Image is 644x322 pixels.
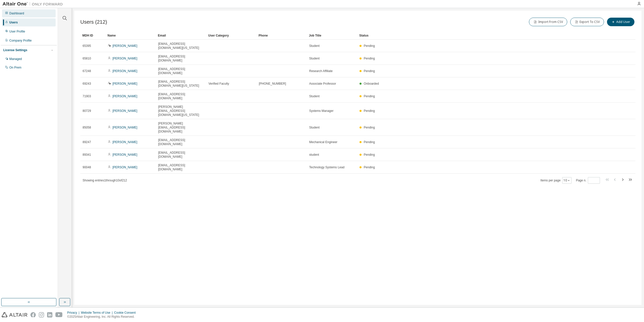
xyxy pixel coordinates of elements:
div: User Category [208,31,255,40]
span: Pending [364,44,375,48]
div: Status [359,31,605,40]
div: Phone [259,31,305,40]
span: [PHONE_NUMBER] [259,82,286,86]
span: 90048 [83,165,91,169]
button: 10 [563,178,570,182]
a: [PERSON_NAME] [113,57,137,60]
div: User Profile [9,29,25,34]
span: 89341 [83,153,91,157]
span: Research Affiliate [309,69,333,73]
span: Onboarded [364,82,379,85]
span: Systems Manager [309,109,334,113]
span: Users (212) [80,19,107,25]
span: student [309,153,319,157]
span: [EMAIL_ADDRESS][DOMAIN_NAME] [158,67,204,75]
span: Student [309,44,319,48]
span: Student [309,94,319,98]
button: Import From CSV [529,18,567,26]
span: Pending [364,153,375,156]
span: [EMAIL_ADDRESS][DOMAIN_NAME] [158,138,204,146]
img: altair_logo.svg [2,312,27,317]
div: Cookie Consent [114,311,138,315]
p: © 2025 Altair Engineering, Inc. All Rights Reserved. [67,315,139,319]
a: [PERSON_NAME] [113,44,137,48]
a: [PERSON_NAME] [113,82,137,85]
a: [PERSON_NAME] [113,109,137,113]
span: [EMAIL_ADDRESS][DOMAIN_NAME][US_STATE] [158,42,204,50]
div: On Prem [9,66,21,70]
span: Pending [364,57,375,60]
div: License Settings [3,48,27,52]
div: Name [108,31,154,40]
div: Dashboard [9,11,24,15]
button: Export To CSV [570,18,604,26]
span: Verified Faculty [208,82,229,86]
span: Showing entries 1 through 10 of 212 [83,179,127,182]
div: Website Terms of Use [81,311,114,315]
span: 71903 [83,94,91,98]
a: [PERSON_NAME] [113,94,137,98]
div: Job Title [309,31,355,40]
span: Items per page [541,177,571,184]
span: [EMAIL_ADDRESS][DOMAIN_NAME] [158,92,204,100]
span: Pending [364,140,375,144]
div: Company Profile [9,39,32,43]
span: [EMAIL_ADDRESS][DOMAIN_NAME] [158,163,204,171]
img: instagram.svg [39,312,44,317]
span: Student [309,125,319,130]
span: 67248 [83,69,91,73]
a: [PERSON_NAME] [113,140,137,144]
span: Pending [364,126,375,129]
span: Pending [364,109,375,113]
span: 65395 [83,44,91,48]
img: linkedin.svg [47,312,52,317]
a: [PERSON_NAME] [113,69,137,73]
span: 80729 [83,109,91,113]
span: [EMAIL_ADDRESS][DOMAIN_NAME] [158,151,204,159]
span: Pending [364,94,375,98]
span: Pending [364,69,375,73]
span: [PERSON_NAME][EMAIL_ADDRESS][DOMAIN_NAME][US_STATE] [158,105,204,117]
a: [PERSON_NAME] [113,166,137,169]
span: 65810 [83,56,91,60]
span: Page n. [576,177,600,184]
a: [PERSON_NAME] [113,153,137,156]
span: Technology Systems Lead [309,165,344,169]
span: 69243 [83,82,91,86]
span: [EMAIL_ADDRESS][DOMAIN_NAME][US_STATE] [158,80,204,88]
div: Email [158,31,204,40]
button: Add User [607,18,634,26]
span: 89247 [83,140,91,144]
img: facebook.svg [30,312,36,317]
a: [PERSON_NAME] [113,126,137,129]
div: Users [9,20,18,24]
span: Student [309,56,319,60]
img: youtube.svg [55,312,63,317]
span: Mechanical Engineer [309,140,337,144]
img: Altair One [3,2,65,7]
div: MDH ID [82,31,103,40]
span: 85058 [83,125,91,130]
div: Managed [9,57,22,61]
span: [PERSON_NAME][EMAIL_ADDRESS][DOMAIN_NAME] [158,121,204,134]
span: [EMAIL_ADDRESS][DOMAIN_NAME] [158,54,204,62]
span: Pending [364,166,375,169]
div: Privacy [67,311,81,315]
span: Associate Professor [309,82,336,86]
